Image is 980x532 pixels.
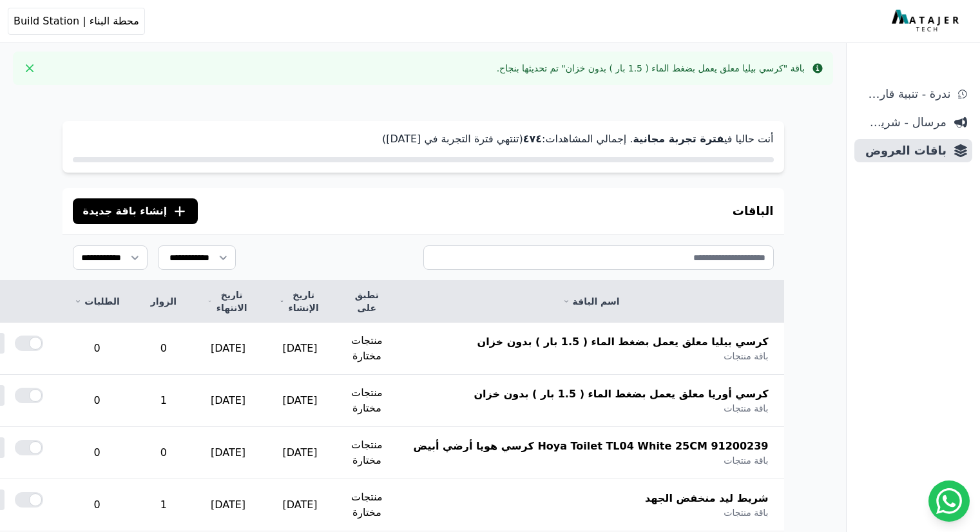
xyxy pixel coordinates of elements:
span: باقة منتجات [724,454,768,467]
td: [DATE] [264,479,336,531]
strong: فترة تجربة مجانية [633,133,724,145]
td: منتجات مختارة [336,427,398,479]
a: تاريخ الإنشاء [280,289,320,314]
a: تاريخ الانتهاء [207,289,249,314]
img: MatajerTech Logo [892,10,962,33]
td: [DATE] [192,479,264,531]
button: إنشاء باقة جديدة [73,198,198,224]
strong: ٤٧٤ [523,133,542,145]
button: Close [19,58,40,79]
td: 0 [59,323,135,375]
span: ندرة - تنبية قارب علي النفاذ [860,85,950,103]
td: [DATE] [264,375,336,427]
th: الزوار [135,281,192,323]
span: باقة منتجات [724,402,768,415]
span: كرسي أوريا معلق يعمل بضغط الماء ( 1.5 بار ) بدون خزان [474,386,768,402]
p: أنت حاليا في . إجمالي المشاهدات: (تنتهي فترة التجربة في [DATE]) [73,131,774,147]
span: محطة البناء | Build Station [14,14,139,29]
span: شريط ليد منخفض الجهد [645,491,768,506]
td: منتجات مختارة [336,479,398,531]
span: باقة منتجات [724,350,768,363]
td: منتجات مختارة [336,323,398,375]
td: 0 [135,323,192,375]
a: الطلبات [74,295,119,308]
span: باقة منتجات [724,506,768,519]
td: 0 [59,375,135,427]
th: تطبق على [336,281,398,323]
span: باقات العروض [860,142,946,160]
a: اسم الباقة [414,295,769,308]
td: 1 [135,375,192,427]
td: [DATE] [264,323,336,375]
span: 91200239 Hoya Toilet TL04 White 25CM كرسي هويا أرضي أبيض [414,439,769,454]
td: 1 [135,479,192,531]
td: 0 [59,427,135,479]
td: [DATE] [264,427,336,479]
td: [DATE] [192,427,264,479]
td: 0 [59,479,135,531]
span: إنشاء باقة جديدة [83,204,168,219]
span: كرسي بيليا معلق يعمل بضغط الماء ( 1.5 بار ) بدون خزان [477,334,768,350]
td: [DATE] [192,323,264,375]
td: منتجات مختارة [336,375,398,427]
div: باقة "كرسي بيليا معلق يعمل بضغط الماء ( 1.5 بار ) بدون خزان" تم تحديثها بنجاح. [497,62,805,75]
h3: الباقات [733,202,774,220]
td: 0 [135,427,192,479]
span: مرسال - شريط دعاية [860,113,946,131]
button: محطة البناء | Build Station [8,8,145,35]
td: [DATE] [192,375,264,427]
